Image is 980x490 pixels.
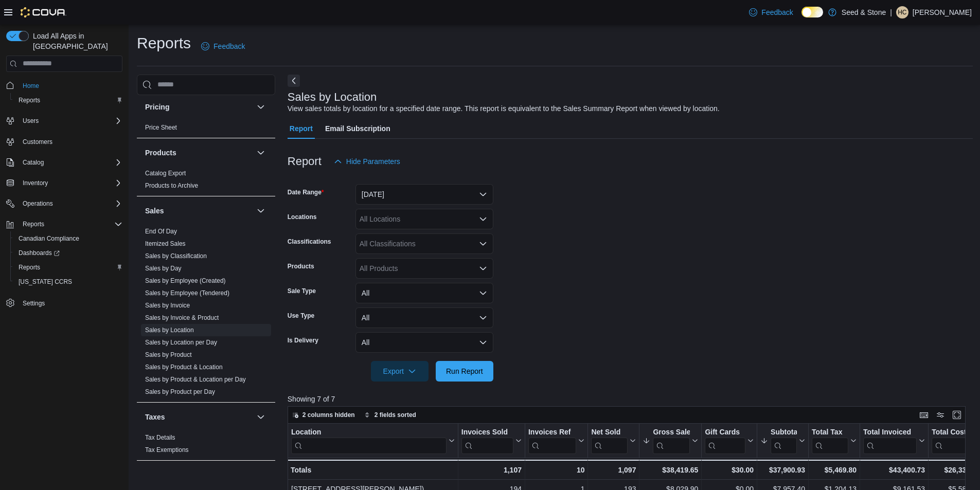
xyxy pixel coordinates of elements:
[771,427,797,453] div: Subtotal
[145,412,165,422] h3: Taxes
[591,427,628,437] div: Net Sold
[288,91,377,103] h3: Sales by Location
[145,277,226,285] span: Sales by Employee (Created)
[705,427,745,437] div: Gift Cards
[145,102,169,112] h3: Pricing
[288,155,322,168] h3: Report
[14,261,44,274] a: Reports
[2,217,127,231] button: Reports
[145,170,186,177] a: Catalog Export
[197,36,249,57] a: Feedback
[145,169,186,177] span: Catalog Export
[145,326,194,334] span: Sales by Location
[145,206,253,216] button: Sales
[19,136,57,148] a: Customers
[19,79,122,92] span: Home
[10,93,127,107] button: Reports
[288,213,317,221] label: Locations
[19,297,49,310] a: Settings
[145,388,215,396] span: Sales by Product per Day
[288,336,318,344] label: Is Delivery
[145,434,175,441] a: Tax Details
[14,276,76,288] a: [US_STATE] CCRS
[255,205,267,217] button: Sales
[898,6,906,19] span: HC
[745,2,797,23] a: Feedback
[932,427,972,453] div: Total Cost
[360,409,420,421] button: 2 fields sorted
[19,156,122,169] span: Catalog
[528,427,576,437] div: Invoices Ref
[10,275,127,289] button: [US_STATE] CCRS
[2,196,127,211] button: Operations
[145,182,198,190] span: Products to Archive
[145,314,219,321] a: Sales by Invoice & Product
[371,361,429,382] button: Export
[145,375,246,384] span: Sales by Product & Location per Day
[10,246,127,260] a: Dashboards
[913,6,972,19] p: [PERSON_NAME]
[19,156,48,169] button: Catalog
[355,307,493,328] button: All
[145,227,177,235] span: End Of Day
[291,427,455,453] button: Location
[145,252,207,260] a: Sales by Classification
[288,394,973,404] p: Showing 7 of 7
[932,427,972,437] div: Total Cost
[528,427,576,453] div: Invoices Ref
[145,412,253,422] button: Taxes
[812,427,857,453] button: Total Tax
[288,188,324,196] label: Date Range
[137,33,191,53] h1: Reports
[19,218,48,230] button: Reports
[801,7,823,17] input: Dark Mode
[288,103,720,114] div: View sales totals by location for a specified date range. This report is equivalent to the Sales ...
[255,411,267,423] button: Taxes
[330,151,404,172] button: Hide Parameters
[23,199,53,208] span: Operations
[951,409,963,421] button: Enter fullscreen
[19,278,72,286] span: [US_STATE] CCRS
[19,218,122,230] span: Reports
[461,427,522,453] button: Invoices Sold
[705,464,754,476] div: $30.00
[255,147,267,159] button: Products
[812,464,857,476] div: $5,469.80
[145,314,219,322] span: Sales by Invoice & Product
[137,225,275,402] div: Sales
[863,427,917,453] div: Total Invoiced
[291,464,455,476] div: Totals
[145,206,164,216] h3: Sales
[145,277,226,284] a: Sales by Employee (Created)
[918,409,930,421] button: Keyboard shortcuts
[591,427,636,453] button: Net Sold
[145,102,253,112] button: Pricing
[479,215,487,223] button: Open list of options
[145,433,175,442] span: Tax Details
[291,427,447,437] div: Location
[461,464,522,476] div: 1,107
[23,179,48,187] span: Inventory
[705,427,754,453] button: Gift Cards
[213,41,245,51] span: Feedback
[19,249,60,257] span: Dashboards
[23,138,52,146] span: Customers
[145,339,217,346] a: Sales by Location per Day
[145,289,229,297] span: Sales by Employee (Tendered)
[19,115,43,127] button: Users
[288,287,316,295] label: Sale Type
[528,464,584,476] div: 10
[145,148,253,158] button: Products
[812,427,848,437] div: Total Tax
[19,80,43,92] a: Home
[288,262,314,270] label: Products
[137,167,275,196] div: Products
[288,312,314,320] label: Use Type
[145,182,198,189] a: Products to Archive
[355,332,493,353] button: All
[145,446,189,453] a: Tax Exemptions
[896,6,908,19] div: Hugh Conan Doyle
[591,427,628,453] div: Net Sold
[145,351,192,358] a: Sales by Product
